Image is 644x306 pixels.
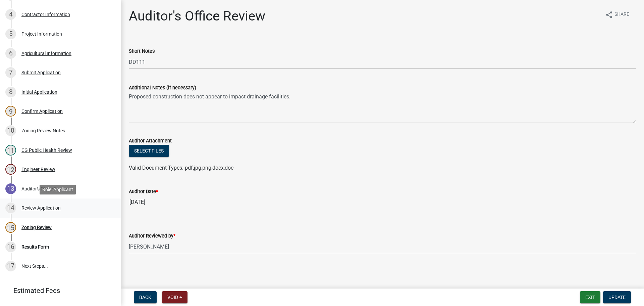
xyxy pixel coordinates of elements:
[580,291,600,303] button: Exit
[5,222,16,233] div: 15
[21,70,61,75] div: Submit Application
[129,234,175,238] label: Auditor Reviewed by
[600,8,635,21] button: shareShare
[5,145,16,156] div: 11
[5,9,16,20] div: 4
[129,49,155,54] label: Short Notes
[5,242,16,252] div: 16
[5,67,16,78] div: 7
[21,128,65,133] div: Zoning Review Notes
[5,203,16,213] div: 14
[129,139,172,143] label: Auditor Attachment
[5,29,16,39] div: 5
[129,189,158,194] label: Auditor Date
[129,165,233,171] span: Valid Document Types: pdf,jpg,png,docx,doc
[605,11,613,19] i: share
[5,164,16,175] div: 12
[614,11,629,19] span: Share
[21,167,55,172] div: Engineer Review
[5,125,16,136] div: 10
[129,86,196,90] label: Additional Notes (if necessary)
[21,51,71,56] div: Agricultural Information
[21,148,72,152] div: CG Public Health Review
[5,284,110,297] a: Estimated Fees
[21,206,61,210] div: Review Application
[21,90,57,94] div: Initial Application
[5,48,16,59] div: 6
[21,225,52,230] div: Zoning Review
[603,291,631,303] button: Update
[21,12,70,17] div: Contractor Information
[21,109,63,114] div: Confirm Application
[5,261,16,271] div: 17
[129,8,265,24] h1: Auditor's Office Review
[5,106,16,117] div: 9
[162,291,187,303] button: Void
[129,145,169,157] button: Select files
[608,295,626,300] span: Update
[40,185,76,194] div: Role: Applicant
[5,87,16,97] div: 8
[139,295,151,300] span: Back
[167,295,178,300] span: Void
[21,245,49,249] div: Results Form
[21,186,68,191] div: Auditor's Office Review
[5,183,16,194] div: 13
[21,32,62,36] div: Project Information
[134,291,157,303] button: Back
